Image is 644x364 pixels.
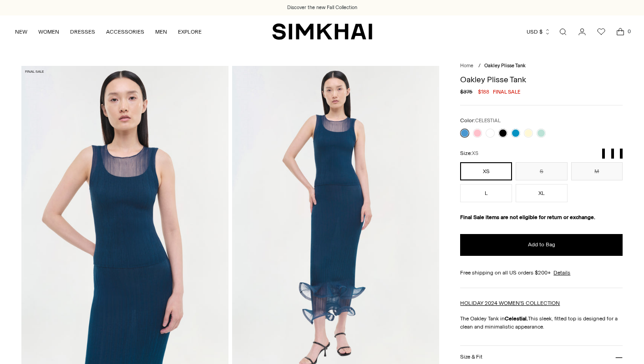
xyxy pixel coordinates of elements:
span: 0 [625,27,633,35]
a: Open cart modal [611,23,629,41]
a: Open search modal [554,23,572,41]
a: Home [460,63,473,69]
span: $188 [478,88,489,96]
div: / [478,62,481,70]
a: DRESSES [70,22,95,42]
nav: breadcrumbs [460,62,623,70]
a: EXPLORE [178,22,202,42]
a: Discover the new Fall Collection [287,4,357,11]
button: Add to Bag [460,234,623,256]
a: Go to the account page [573,23,591,41]
a: Wishlist [592,23,610,41]
span: Add to Bag [528,241,555,249]
h1: Oakley Plisse Tank [460,75,623,84]
s: $375 [460,88,472,96]
a: ACCESSORIES [106,22,144,42]
button: L [460,184,512,202]
a: SIMKHAI [272,23,372,40]
span: Oakley Plisse Tank [484,63,526,69]
strong: Final Sale items are not eligible for return or exchange. [460,214,595,220]
button: S [516,162,568,180]
div: Free shipping on all US orders $200+ [460,269,623,277]
strong: Celestial. [505,315,528,322]
p: The Oakley Tank in This sleek, fitted top is designed for a clean and minimalistic appearance. [460,314,623,331]
span: CELESTIAL [475,118,501,124]
button: USD $ [527,22,551,42]
a: WOMEN [38,22,59,42]
label: Size: [460,149,478,158]
button: XL [516,184,568,202]
span: XS [472,150,478,156]
a: Details [553,269,570,277]
h3: Size & Fit [460,354,482,360]
label: Color: [460,116,501,125]
a: NEW [15,22,27,42]
a: HOLIDAY 2024 WOMEN'S COLLECTION [460,300,560,306]
button: M [571,162,623,180]
button: XS [460,162,512,180]
a: MEN [155,22,167,42]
